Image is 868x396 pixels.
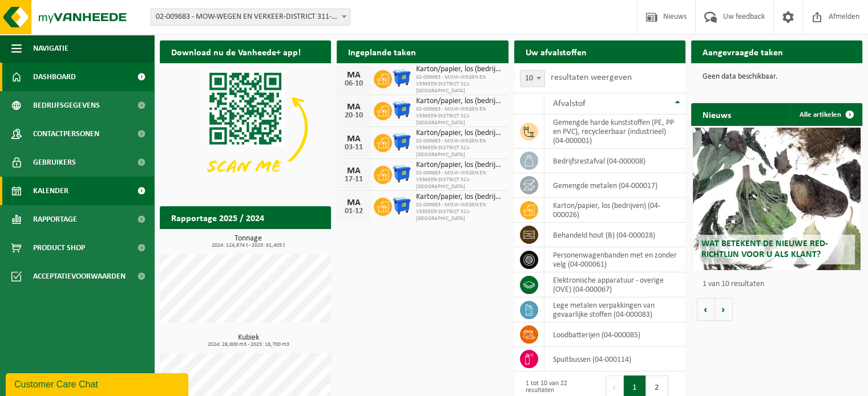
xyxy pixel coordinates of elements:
span: 10 [520,70,545,87]
img: WB-1100-HPE-BE-01 [392,164,411,183]
td: loodbatterijen (04-000085) [544,322,685,347]
span: 02-009683 - MOW-WEGEN EN VERKEER-DISTRICT 311-BRUGGE - 8000 BRUGGE, KONING ALBERT I LAAN 293 [151,9,350,25]
td: spuitbussen (04-000114) [544,347,685,371]
span: Karton/papier, los (bedrijven) [416,193,502,202]
span: Karton/papier, los (bedrijven) [416,161,502,170]
iframe: chat widget [6,371,191,396]
td: gemengde harde kunststoffen (PE, PP en PVC), recycleerbaar (industrieel) (04-000001) [544,115,685,149]
div: 01-12 [342,207,365,215]
img: WB-1100-HPE-BE-01 [392,196,411,215]
td: lege metalen verpakkingen van gevaarlijke stoffen (04-000083) [544,297,685,322]
button: Vorige [697,298,715,321]
div: 17-11 [342,175,365,183]
div: MA [342,71,365,80]
div: 06-10 [342,80,365,88]
span: Afvalstof [553,99,586,108]
span: Karton/papier, los (bedrijven) [416,129,502,138]
span: Karton/papier, los (bedrijven) [416,97,502,106]
label: resultaten weergeven [551,73,632,82]
p: Geen data beschikbaar. [703,73,851,81]
p: 1 van 10 resultaten [703,280,857,288]
a: Alle artikelen [790,103,861,126]
div: MA [342,134,365,144]
span: Rapportage [33,205,77,234]
a: Bekijk rapportage [246,228,330,251]
span: 2024: 124,874 t - 2025: 61,405 t [165,243,331,248]
h2: Aangevraagde taken [691,40,794,63]
span: Dashboard [33,63,76,91]
span: Navigatie [33,34,68,63]
td: elektronische apparatuur - overige (OVE) (04-000067) [544,272,685,297]
h2: Nieuws [691,103,742,125]
div: 03-11 [342,144,365,152]
div: MA [342,103,365,112]
span: 2024: 28,600 m3 - 2025: 18,700 m3 [165,342,331,348]
h2: Ingeplande taken [337,40,427,63]
td: personenwagenbanden met en zonder velg (04-000061) [544,247,685,272]
span: Bedrijfsgegevens [33,91,100,120]
span: Contactpersonen [33,120,99,148]
h3: Tonnage [165,235,331,248]
div: MA [342,166,365,175]
span: Wat betekent de nieuwe RED-richtlijn voor u als klant? [701,239,828,259]
a: Wat betekent de nieuwe RED-richtlijn voor u als klant? [693,128,861,270]
span: 02-009683 - MOW-WEGEN EN VERKEER-DISTRICT 311-[GEOGRAPHIC_DATA] [416,138,502,158]
span: 02-009683 - MOW-WEGEN EN VERKEER-DISTRICT 311-[GEOGRAPHIC_DATA] [416,74,502,95]
td: gemengde metalen (04-000017) [544,173,685,198]
img: Download de VHEPlus App [160,63,331,191]
h2: Download nu de Vanheede+ app! [160,40,312,63]
h2: Rapportage 2025 / 2024 [160,206,276,228]
span: Product Shop [33,234,85,262]
img: WB-1100-HPE-BE-01 [392,68,411,88]
span: 02-009683 - MOW-WEGEN EN VERKEER-DISTRICT 311-[GEOGRAPHIC_DATA] [416,170,502,190]
span: Gebruikers [33,148,76,177]
td: behandeld hout (B) (04-000028) [544,223,685,247]
span: 02-009683 - MOW-WEGEN EN VERKEER-DISTRICT 311-BRUGGE - 8000 BRUGGE, KONING ALBERT I LAAN 293 [151,9,350,26]
button: Volgende [715,298,733,321]
span: Karton/papier, los (bedrijven) [416,65,502,74]
span: Acceptatievoorwaarden [33,262,126,291]
div: 20-10 [342,112,365,120]
span: Kalender [33,177,68,205]
h3: Kubiek [165,334,331,348]
td: bedrijfsrestafval (04-000008) [544,149,685,173]
img: WB-1100-HPE-BE-01 [392,132,411,152]
span: 10 [520,71,544,87]
span: 02-009683 - MOW-WEGEN EN VERKEER-DISTRICT 311-[GEOGRAPHIC_DATA] [416,202,502,222]
span: 02-009683 - MOW-WEGEN EN VERKEER-DISTRICT 311-[GEOGRAPHIC_DATA] [416,106,502,126]
td: karton/papier, los (bedrijven) (04-000026) [544,198,685,223]
div: MA [342,198,365,207]
h2: Uw afvalstoffen [514,40,598,63]
img: WB-1100-HPE-BE-01 [392,100,411,120]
